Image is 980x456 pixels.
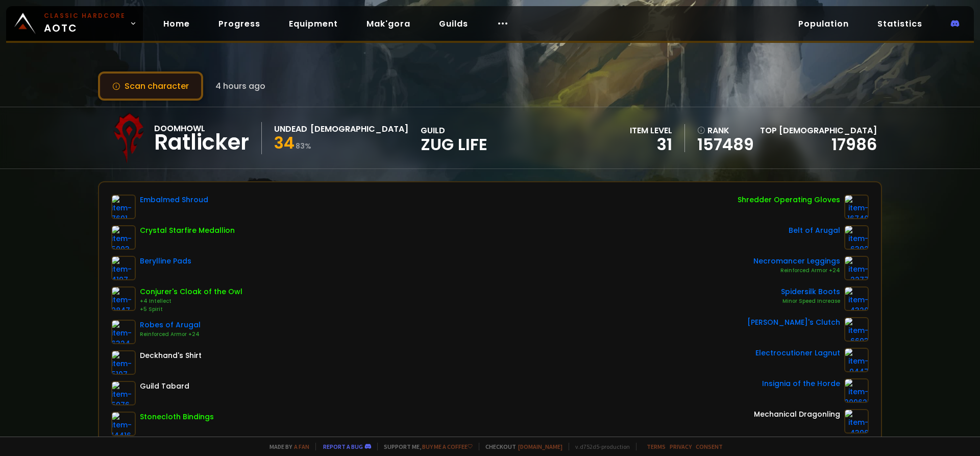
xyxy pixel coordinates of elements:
img: item-4320 [844,286,869,311]
a: Terms [647,443,666,450]
img: item-209621 [844,378,869,403]
div: Crystal Starfire Medallion [140,225,235,236]
a: Report a bug [323,443,363,450]
img: item-6693 [844,317,869,342]
img: item-5107 [111,350,136,375]
div: Mechanical Dragonling [754,409,840,420]
div: Doomhowl [154,122,249,135]
img: item-4396 [844,409,869,434]
a: Buy me a coffee [422,443,473,450]
div: Spidersilk Boots [781,286,840,297]
div: Conjurer's Cloak of the Owl [140,286,242,297]
div: Ratlicker [154,135,249,150]
span: 4 hours ago [215,80,265,92]
img: item-9847 [111,286,136,311]
div: Reinforced Armor +24 [140,330,201,339]
img: item-2277 [844,256,869,280]
a: a fan [294,443,309,450]
div: Top [760,124,877,137]
img: item-4197 [111,256,136,280]
span: Made by [263,443,309,450]
div: Undead [274,123,307,135]
div: [PERSON_NAME]'s Clutch [747,317,840,328]
a: Guilds [431,13,476,34]
img: item-7691 [111,195,136,219]
a: Mak'gora [358,13,419,34]
img: item-5003 [111,225,136,250]
a: Population [790,13,857,34]
div: Embalmed Shroud [140,195,208,205]
div: +4 Intellect [140,297,242,305]
div: item level [630,124,672,137]
a: Home [155,13,198,34]
div: Belt of Arugal [789,225,840,236]
span: Support me, [377,443,473,450]
span: AOTC [44,11,126,36]
span: Zug Life [421,137,487,152]
a: Statistics [869,13,930,34]
div: Reinforced Armor +24 [753,267,840,275]
a: Progress [210,13,268,34]
div: Necromancer Leggings [753,256,840,267]
img: item-6324 [111,320,136,344]
div: Stonecloth Bindings [140,412,214,422]
div: [DEMOGRAPHIC_DATA] [310,123,408,135]
div: rank [697,124,754,137]
small: 83 % [296,141,311,151]
div: guild [421,124,487,152]
a: Equipment [281,13,346,34]
img: item-16740 [844,195,869,219]
span: Checkout [479,443,562,450]
div: Electrocutioner Lagnut [755,348,840,358]
div: Minor Speed Increase [781,297,840,305]
a: 17986 [831,133,877,156]
div: Shredder Operating Gloves [738,195,840,205]
span: 34 [274,131,295,154]
img: item-14416 [111,412,136,436]
span: [DEMOGRAPHIC_DATA] [779,125,877,136]
a: [DOMAIN_NAME] [518,443,562,450]
img: item-9447 [844,348,869,372]
a: 157489 [697,137,754,152]
div: Berylline Pads [140,256,191,267]
a: Classic HardcoreAOTC [6,6,143,41]
img: item-5976 [111,381,136,405]
div: Insignia of the Horde [762,378,840,389]
button: Scan character [98,71,203,101]
img: item-6392 [844,225,869,250]
a: Consent [696,443,723,450]
div: 31 [630,137,672,152]
div: Deckhand's Shirt [140,350,202,361]
span: v. d752d5 - production [569,443,630,450]
a: Privacy [670,443,692,450]
div: Robes of Arugal [140,320,201,330]
div: Guild Tabard [140,381,189,392]
small: Classic Hardcore [44,11,126,20]
div: +5 Spirit [140,305,242,314]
